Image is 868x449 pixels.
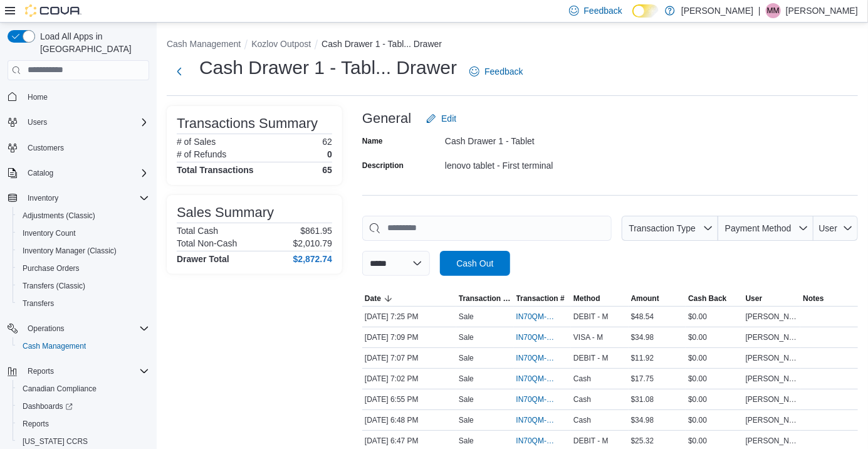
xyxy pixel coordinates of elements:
[293,238,332,248] p: $2,010.79
[362,291,456,306] button: Date
[456,291,514,306] button: Transaction Type
[459,415,474,425] p: Sale
[28,143,64,153] span: Customers
[813,216,858,241] button: User
[686,330,743,345] div: $0.00
[23,364,59,379] button: Reports
[23,115,149,130] span: Users
[459,353,474,363] p: Sale
[23,228,76,238] span: Inventory Count
[445,131,613,146] div: Cash Drawer 1 - Tablet
[23,166,58,181] button: Catalog
[819,223,838,233] span: User
[362,433,456,448] div: [DATE] 6:47 PM
[516,293,565,304] span: Transaction #
[28,168,53,178] span: Catalog
[18,243,122,258] a: Inventory Manager (Classic)
[18,261,85,276] a: Purchase Orders
[573,415,591,425] span: Cash
[25,4,81,17] img: Cova
[13,277,154,295] button: Transfers (Classic)
[177,205,274,220] h3: Sales Summary
[322,39,442,49] button: Cash Drawer 1 - Tabl... Drawer
[686,351,743,366] div: $0.00
[23,115,52,130] button: Users
[3,139,154,157] button: Customers
[18,399,78,414] a: Dashboards
[322,165,332,175] h4: 65
[631,374,654,384] span: $17.75
[584,4,622,17] span: Feedback
[3,320,154,337] button: Operations
[18,339,149,354] span: Cash Management
[631,394,654,404] span: $31.08
[573,374,591,384] span: Cash
[23,246,117,256] span: Inventory Manager (Classic)
[23,384,97,394] span: Canadian Compliance
[23,341,86,351] span: Cash Management
[18,208,100,223] a: Adjustments (Classic)
[18,434,93,449] a: [US_STATE] CCRS
[686,371,743,386] div: $0.00
[300,226,332,236] p: $861.95
[18,226,81,241] a: Inventory Count
[725,223,792,233] span: Payment Method
[177,226,218,236] h6: Total Cash
[23,191,149,206] span: Inventory
[516,436,557,446] span: IN70QM-1898296
[3,362,154,380] button: Reports
[571,291,629,306] button: Method
[18,243,149,258] span: Inventory Manager (Classic)
[23,401,73,411] span: Dashboards
[13,337,154,355] button: Cash Management
[362,392,456,407] div: [DATE] 6:55 PM
[686,392,743,407] div: $0.00
[23,89,149,105] span: Home
[362,309,456,324] div: [DATE] 7:25 PM
[445,156,613,171] div: lenovo tablet - First terminal
[421,106,461,131] button: Edit
[28,117,47,127] span: Users
[629,223,696,233] span: Transaction Type
[13,242,154,260] button: Inventory Manager (Classic)
[631,436,654,446] span: $25.32
[459,332,474,342] p: Sale
[516,394,557,404] span: IN70QM-1898309
[167,39,241,49] button: Cash Management
[516,392,569,407] button: IN70QM-1898309
[18,261,149,276] span: Purchase Orders
[800,291,858,306] button: Notes
[516,374,557,384] span: IN70QM-1898324
[629,291,686,306] button: Amount
[362,351,456,366] div: [DATE] 7:07 PM
[18,339,91,354] a: Cash Management
[631,415,654,425] span: $34.98
[573,436,609,446] span: DEBIT - M
[631,293,659,304] span: Amount
[573,394,591,404] span: Cash
[18,416,149,431] span: Reports
[18,296,59,311] a: Transfers
[516,351,569,366] button: IN70QM-1898332
[362,371,456,386] div: [DATE] 7:02 PM
[28,324,65,334] span: Operations
[746,353,798,363] span: [PERSON_NAME]
[459,312,474,322] p: Sale
[23,191,63,206] button: Inventory
[688,293,726,304] span: Cash Back
[3,164,154,182] button: Catalog
[573,332,603,342] span: VISA - M
[766,3,781,18] div: Marcus Miller
[365,293,381,304] span: Date
[3,88,154,106] button: Home
[23,140,69,156] a: Customers
[13,398,154,415] a: Dashboards
[23,281,85,291] span: Transfers (Classic)
[167,59,192,84] button: Next
[746,394,798,404] span: [PERSON_NAME]
[177,254,229,264] h4: Drawer Total
[746,332,798,342] span: [PERSON_NAME]
[484,65,523,78] span: Feedback
[516,312,557,322] span: IN70QM-1898362
[322,137,332,147] p: 62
